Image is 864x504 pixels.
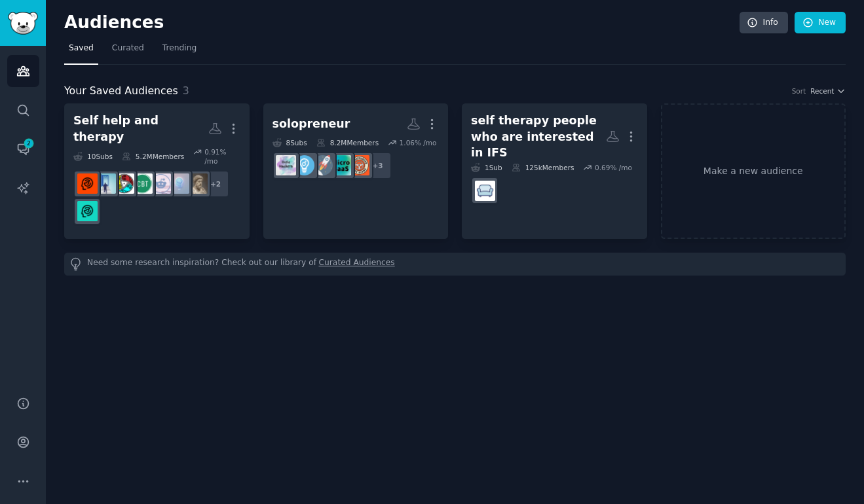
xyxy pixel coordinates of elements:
[795,12,846,34] a: New
[204,147,240,166] div: 0.91 % /mo
[810,86,834,96] span: Recent
[114,173,134,194] img: InternalFamilySystems
[64,103,250,239] a: Self help and therapy10Subs5.2MMembers0.91% /mo+2StoictherapyGPTDecidingToBeBetterCBTInternalFami...
[77,201,98,221] img: CPTSD
[202,170,229,198] div: + 2
[107,38,149,65] a: Curated
[112,43,144,54] span: Curated
[316,138,379,147] div: 8.2M Members
[462,103,647,239] a: self therapy people who are interested in IFS1Sub125kMembers0.69% /moTalkTherapy
[471,113,606,161] div: self therapy people who are interested in IFS
[810,86,846,96] button: Recent
[122,147,184,166] div: 5.2M Members
[64,83,178,99] span: Your Saved Audiences
[69,43,94,54] span: Saved
[77,173,98,194] img: mentalhealth
[312,155,333,175] img: startups
[319,257,395,271] a: Curated Audiences
[792,86,806,96] div: Sort
[475,181,495,201] img: TalkTherapy
[162,43,197,54] span: Trending
[471,163,502,172] div: 1 Sub
[7,133,39,165] a: 2
[349,155,369,175] img: EntrepreneurRideAlong
[73,113,208,145] div: Self help and therapy
[23,139,35,148] span: 2
[8,12,38,35] img: GummySearch logo
[272,138,307,147] div: 8 Sub s
[272,116,350,132] div: solopreneur
[64,38,98,65] a: Saved
[187,173,208,194] img: Stoic
[64,12,740,33] h2: Audiences
[276,155,296,175] img: indiehackers
[512,163,574,172] div: 125k Members
[661,103,846,239] a: Make a new audience
[73,147,113,166] div: 10 Sub s
[158,38,201,65] a: Trending
[364,152,392,179] div: + 3
[740,12,788,34] a: Info
[263,103,449,239] a: solopreneur8Subs8.2MMembers1.06% /mo+3EntrepreneurRideAlongmicrosaasstartupsEntrepreneurindiehackers
[64,253,846,276] div: Need some research inspiration? Check out our library of
[151,173,171,194] img: DecidingToBeBetter
[294,155,314,175] img: Entrepreneur
[132,173,153,194] img: CBT
[169,173,189,194] img: therapyGPT
[400,138,437,147] div: 1.06 % /mo
[96,173,116,194] img: motivation
[595,163,632,172] div: 0.69 % /mo
[183,84,189,97] span: 3
[331,155,351,175] img: microsaas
